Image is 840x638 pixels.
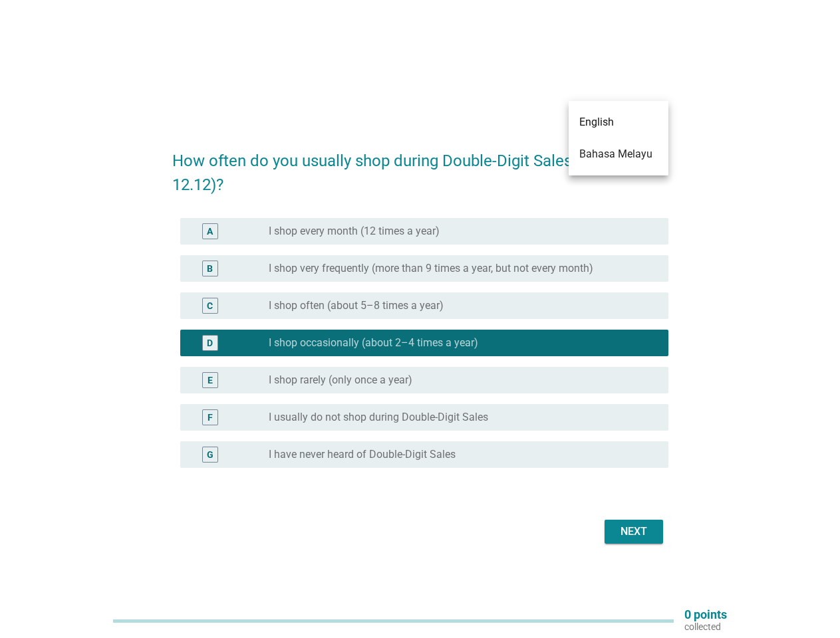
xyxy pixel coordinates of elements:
[208,411,213,425] div: F
[207,299,213,313] div: C
[269,411,488,424] label: I usually do not shop during Double-Digit Sales
[269,336,478,350] label: I shop occasionally (about 2–4 times a year)
[172,136,668,197] h2: How often do you usually shop during Double-Digit Sales (e.g., 11.11, 12.12)?
[615,524,652,540] div: Next
[269,448,456,461] label: I have never heard of Double-Digit Sales
[269,299,444,312] label: I shop often (about 5–8 times a year)
[684,621,727,633] p: collected
[269,262,593,275] label: I shop very frequently (more than 9 times a year, but not every month)
[207,225,213,239] div: A
[652,104,668,120] i: arrow_drop_down
[207,448,213,462] div: G
[269,225,440,238] label: I shop every month (12 times a year)
[605,520,663,544] button: Next
[684,609,727,621] p: 0 points
[208,373,213,387] div: E
[269,373,412,387] label: I shop rarely (only once a year)
[569,106,603,118] div: English
[207,336,213,350] div: D
[207,262,213,276] div: B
